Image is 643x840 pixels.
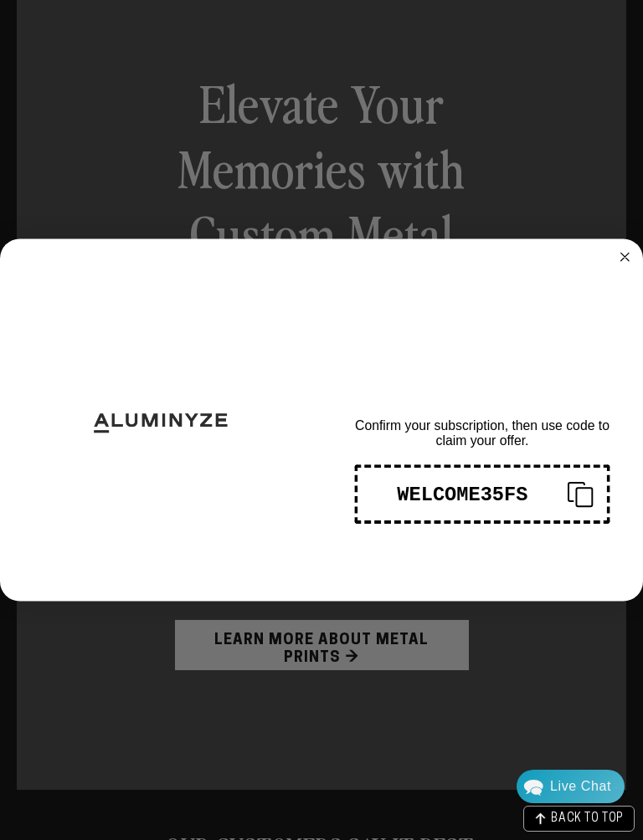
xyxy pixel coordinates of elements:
button: Copy coupon code [354,465,610,525]
span: THANKS FOR SIGNING UP! [348,330,615,399]
span: Confirm your subscription, then use code to claim your offer. [355,418,610,447]
div: WELCOME35FS [371,484,554,506]
button: Close dialog [615,247,635,267]
div: Chat widget toggle [517,770,625,803]
div: Contact Us Directly [550,770,611,803]
span: BACK TO TOP [551,813,624,825]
